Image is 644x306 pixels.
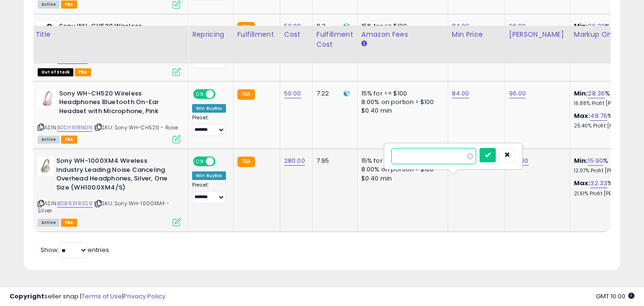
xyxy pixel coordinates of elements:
img: 318RvHnDwHL._SL40_.jpg [38,22,57,41]
img: 31bMX03s6+L._SL40_.jpg [38,157,54,176]
div: 15% for <= $100 [361,22,440,31]
div: ASIN: [38,22,181,75]
div: Title [35,30,184,40]
span: All listings currently available for purchase on Amazon [38,0,60,9]
a: 280.00 [284,156,305,166]
span: FBA [61,136,77,144]
div: 15% for <= $100 [361,89,440,98]
b: Max: [574,179,591,188]
a: 15.90 [588,156,603,166]
b: Sony WH-CH520 Wireless Headphones Bluetooth On-Ear Headset with Microphone, Black [59,22,175,51]
img: 31IfWRIBdFL._SL40_.jpg [38,89,57,108]
div: Preset: [192,182,226,203]
div: ASIN: [38,157,181,225]
div: 8.00% on portion > $100 [361,98,440,106]
span: All listings currently available for purchase on Amazon [38,219,60,227]
div: Repricing [192,30,229,40]
div: 7.22 [317,89,350,98]
b: Max: [574,111,591,120]
a: 84.00 [452,89,470,98]
span: FBA [75,68,91,76]
span: ON [194,158,206,166]
a: Privacy Policy [123,292,165,301]
span: All listings that are currently out of stock and unavailable for purchase on Amazon [38,68,73,76]
a: Terms of Use [82,292,122,301]
div: seller snap | | [10,292,165,301]
div: Amazon Fees [361,30,444,40]
div: Win BuyBox [192,171,226,180]
span: | SKU: Sony WH-1000XM4 - Silver [38,200,169,214]
b: Sony WH-CH520 Wireless Headphones Bluetooth On-Ear Headset with Microphone, Pink [59,89,175,118]
a: 96.00 [509,21,526,31]
span: All listings currently available for purchase on Amazon [38,136,60,144]
div: Cost [284,30,308,40]
a: 28.36 [588,89,605,98]
div: 15% for <= $100 [361,157,440,165]
a: 96.00 [509,89,526,98]
small: FBA [237,157,255,167]
div: $0.40 min [361,106,440,115]
small: Amazon Fees. [361,40,367,48]
div: Win BuyBox [192,104,226,113]
b: Sony WH-1000XM4 Wireless Industry Leading Noise Canceling Overhead Headphones, Silver, One Size (... [56,157,172,194]
b: Min: [574,21,588,31]
span: FBA [61,0,77,9]
div: 8.3 [317,22,350,31]
div: Fulfillment [237,30,276,40]
span: 2025-10-11 10:00 GMT [596,292,634,301]
b: Min: [574,89,588,98]
a: 50.00 [284,21,301,31]
b: Min: [574,156,588,165]
div: Fulfillment Cost [317,30,353,50]
span: FBA [61,219,77,227]
a: B0863FR3S9 [57,200,92,208]
span: Show: entries [41,245,109,254]
span: | SKU: Sony WH-CH520 - Rose [94,124,178,131]
a: 32.33 [590,179,607,188]
small: FBA [237,89,255,100]
div: ASIN: [38,89,181,142]
div: Min Price [452,30,501,40]
span: OFF [214,158,229,166]
span: ON [194,90,206,98]
div: [PERSON_NAME] [509,30,566,40]
a: 50.00 [284,89,301,98]
div: Preset: [192,115,226,136]
a: B0DY918NGN [57,124,92,132]
a: 26.20 [588,21,605,31]
div: 8.00% on portion > $100 [361,165,440,174]
a: 84.00 [452,21,470,31]
small: FBA [237,22,255,32]
div: 7.95 [317,157,350,165]
div: $0.40 min [361,174,440,183]
strong: Copyright [10,292,44,301]
span: OFF [214,90,229,98]
a: 48.76 [590,111,607,121]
